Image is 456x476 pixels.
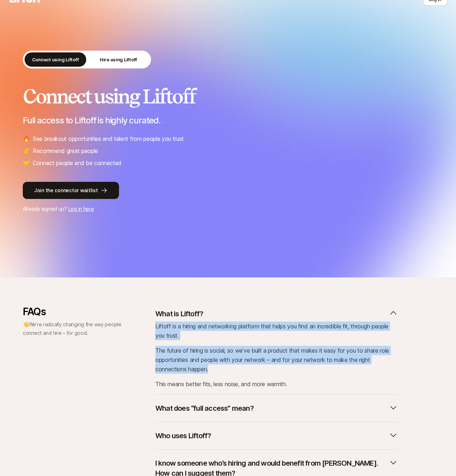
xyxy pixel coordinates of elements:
h2: Connect using Liftoff [23,86,433,107]
p: What is Liftoff? [155,309,203,319]
p: See breakout opportunities and talent from people you trust [33,134,184,143]
p: Connect people and be connected [33,158,121,168]
p: Who uses Liftoff? [155,431,211,441]
a: Join the connector waitlist [23,182,433,199]
span: ✌️ [23,146,30,155]
span: 🔥 [23,134,30,143]
button: What is Liftoff? [155,306,398,322]
p: The future of hiring is social, so we’ve built a product that makes it easy for you to share role... [155,346,398,374]
p: 👋 [23,320,123,337]
a: Log in here [68,206,94,212]
p: FAQs [23,306,123,317]
span: 🤝 [23,158,30,168]
span: We’re radically changing the way people connect and hire – for good. [23,321,121,336]
p: Connect using Liftoff [32,56,79,63]
p: This means better fits, less noise, and more warmth. [155,379,398,389]
p: Recommend great people [33,146,98,155]
p: Already signed up? [23,205,433,213]
button: What does “full access” mean? [155,400,398,416]
button: Join the connector waitlist [23,182,119,199]
p: Full access to Liftoff is highly curated. [23,116,433,126]
p: Liftoff is a hiring and networking platform that helps you find an incredible fit, through people... [155,322,398,340]
div: What is Liftoff? [155,322,398,389]
button: Who uses Liftoff? [155,428,398,444]
p: Hire using Liftoff [100,56,137,63]
p: What does “full access” mean? [155,403,254,413]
